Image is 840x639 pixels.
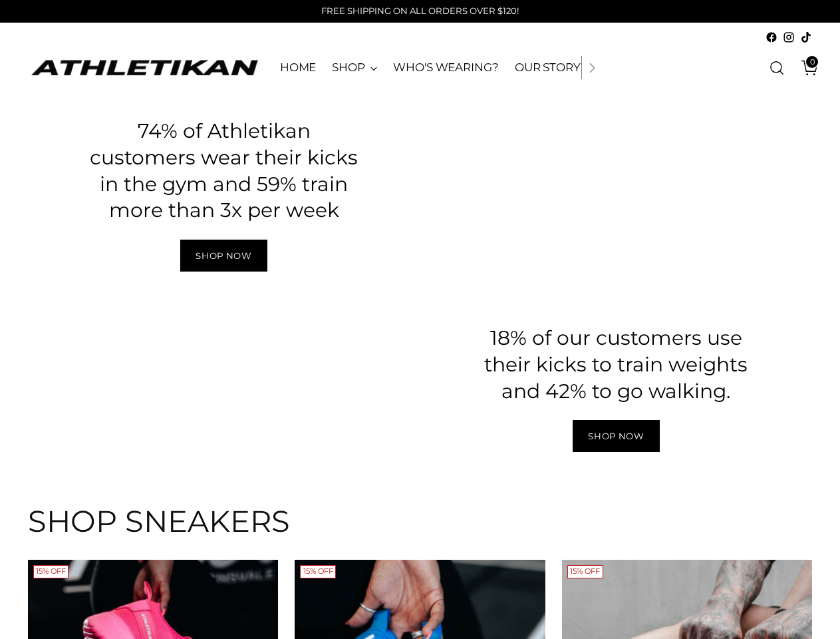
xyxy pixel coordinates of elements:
[28,57,261,78] a: ATHLETIKAN
[280,53,317,83] a: HOME
[515,53,581,83] a: OUR STORY
[573,420,660,452] a: Shop Now
[321,5,519,18] p: FREE SHIPPING ON ALL ORDERS OVER $120!
[393,53,499,83] a: WHO'S WEARING?
[475,325,758,404] h3: 18% of our customers use their kicks to train weights and 42% to go walking.
[28,505,813,538] h2: SHOP SNEAKERS
[791,55,818,81] a: Open cart modal
[806,56,818,68] span: 0
[332,53,377,83] a: SHOP
[180,240,267,272] a: Shop Now
[196,250,251,262] span: Shop Now
[764,55,790,81] a: Open search modal
[588,430,644,443] span: Shop Now
[82,118,365,224] h3: 74% of Athletikan customers wear their kicks in the gym and 59% train more than 3x per week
